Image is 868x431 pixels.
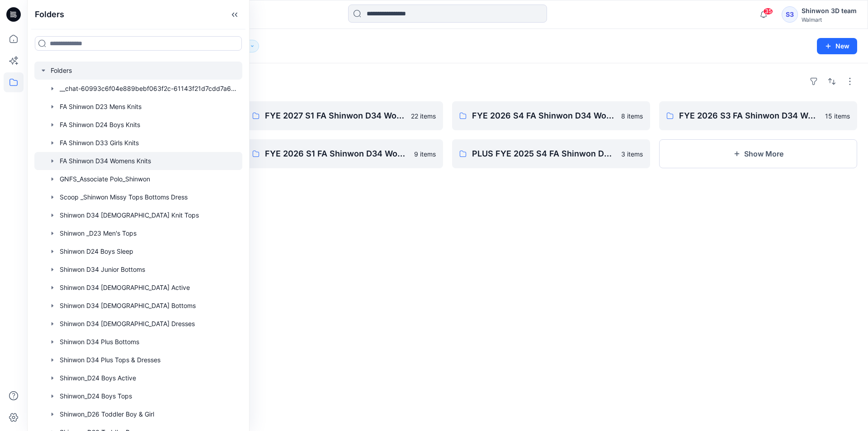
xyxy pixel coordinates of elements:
p: FYE 2026 S1 FA Shinwon D34 Womens knits [265,147,409,160]
a: FYE 2026 S4 FA Shinwon D34 Womens Knits8 items [452,101,650,130]
p: 22 items [411,111,436,121]
a: FYE 2026 S1 FA Shinwon D34 Womens knits9 items [245,139,443,168]
button: Show More [659,139,857,168]
p: FYE 2026 S4 FA Shinwon D34 Womens Knits [472,109,616,122]
span: 35 [763,8,773,15]
p: 9 items [414,149,436,159]
button: New [817,38,857,54]
p: 3 items [621,149,643,159]
a: FYE 2027 S1 FA Shinwon D34 Womens Knits22 items [245,101,443,130]
a: FYE 2026 S3 FA Shinwon D34 Womens Knits15 items [659,101,857,130]
p: 15 items [825,111,850,121]
div: Shinwon 3D team [802,5,857,16]
div: S3 [782,6,798,23]
a: PLUS FYE 2025 S4 FA Shinwon D34 Womens knits3 items [452,139,650,168]
p: FYE 2026 S3 FA Shinwon D34 Womens Knits [679,109,820,122]
p: 8 items [621,111,643,121]
p: FYE 2027 S1 FA Shinwon D34 Womens Knits [265,109,406,122]
p: PLUS FYE 2025 S4 FA Shinwon D34 Womens knits [472,147,616,160]
div: Walmart [802,16,857,23]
